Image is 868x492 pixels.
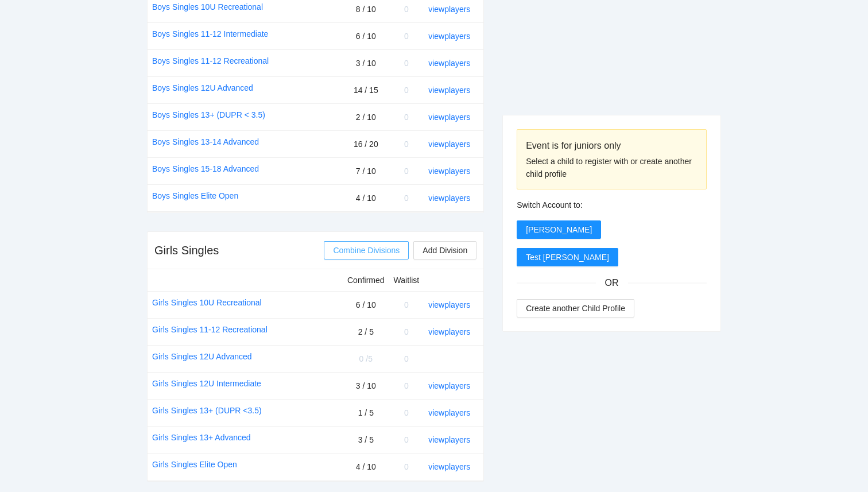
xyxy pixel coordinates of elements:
span: 0 [404,462,409,471]
button: Create another Child Profile [517,299,634,317]
span: Add Division [423,244,467,257]
a: view players [428,327,470,336]
a: view players [428,408,470,417]
td: 3 / 5 [343,426,389,453]
button: [PERSON_NAME] [517,220,601,239]
button: Test [PERSON_NAME] [517,248,618,266]
a: view players [428,166,470,176]
a: Boys Singles 15-18 Advanced [152,162,259,175]
a: Boys Singles Elite Open [152,189,238,202]
a: view players [428,86,470,95]
td: 2 / 10 [343,103,389,130]
a: Girls Singles 13+ Advanced [152,431,251,444]
a: Boys Singles 13-14 Advanced [152,135,259,148]
a: view players [428,300,470,309]
button: Combine Divisions [324,241,409,259]
div: Event is for juniors only [526,138,697,153]
a: Girls Singles 12U Intermediate [152,377,261,390]
td: 1 / 5 [343,399,389,426]
a: Boys Singles 10U Recreational [152,1,263,13]
a: view players [428,140,470,149]
a: Girls Singles Elite Open [152,458,237,471]
span: 0 [404,113,409,122]
a: Boys Singles 11-12 Recreational [152,55,269,67]
span: 0 [404,408,409,417]
a: Girls Singles 12U Advanced [152,350,252,363]
span: 0 [404,193,409,203]
span: Combine Divisions [333,244,400,257]
a: Girls Singles 10U Recreational [152,296,262,309]
a: Girls Singles 11-12 Recreational [152,323,268,336]
span: Create another Child Profile [526,302,625,315]
span: [PERSON_NAME] [526,223,592,236]
td: 2 / 5 [343,318,389,345]
div: Confirmed [347,274,385,286]
a: Boys Singles 13+ (DUPR < 3.5) [152,109,265,121]
a: view players [428,32,470,41]
span: 0 [404,381,409,390]
td: 4 / 10 [343,184,389,211]
span: 0 [404,327,409,336]
td: 3 / 10 [343,372,389,399]
span: 0 [404,59,409,68]
div: Girls Singles [154,242,219,258]
span: OR [596,276,628,290]
a: view players [428,193,470,203]
span: 0 [404,354,409,363]
span: 0 [404,5,409,14]
a: view players [428,5,470,14]
td: 14 / 15 [343,76,389,103]
a: Girls Singles 13+ (DUPR <3.5) [152,404,262,417]
span: 0 / 5 [359,354,373,363]
a: view players [428,59,470,68]
a: view players [428,381,470,390]
a: view players [428,435,470,444]
span: 0 [404,166,409,176]
div: Switch Account to: [517,199,707,211]
td: 16 / 20 [343,130,389,157]
span: 0 [404,435,409,444]
span: 0 [404,300,409,309]
a: view players [428,113,470,122]
td: 7 / 10 [343,157,389,184]
span: Test [PERSON_NAME] [526,251,609,264]
td: 6 / 10 [343,22,389,49]
td: 4 / 10 [343,453,389,480]
td: 3 / 10 [343,49,389,76]
button: Add Division [413,241,476,259]
a: Boys Singles 11-12 Intermediate [152,28,268,40]
div: Select a child to register with or create another child profile [526,155,697,180]
span: 0 [404,32,409,41]
span: 0 [404,140,409,149]
span: 0 [404,86,409,95]
td: 6 / 10 [343,291,389,318]
div: Waitlist [394,274,420,286]
a: view players [428,462,470,471]
a: Boys Singles 12U Advanced [152,82,253,94]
